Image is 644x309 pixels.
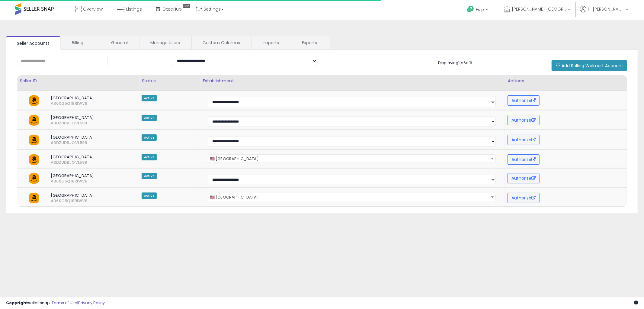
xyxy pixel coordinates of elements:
[207,155,495,163] span: 🇺🇸 United States
[508,193,540,203] button: Authorize
[46,115,125,120] span: [GEOGRAPHIC_DATA]
[83,6,103,12] span: Overview
[29,173,39,184] img: amazon.png
[142,173,157,179] span: Active
[163,6,182,12] span: DataHub
[512,6,566,12] span: [PERSON_NAME] [GEOGRAPHIC_DATA]
[142,115,157,121] span: Active
[142,154,157,160] span: Active
[562,63,623,69] span: Add Selling Walmart Account
[29,135,39,145] img: amazon.png
[46,193,125,198] span: [GEOGRAPHIC_DATA]
[142,192,157,199] span: Active
[46,120,59,126] span: A3DZUDBJOVL598
[46,198,59,204] span: A36XG5Q18RIWV8
[207,154,496,163] span: 🇺🇸 United States
[100,36,139,49] a: General
[181,3,192,9] div: Tooltip anchor
[46,160,59,165] span: A3DZUDBJOVL598
[252,36,290,49] a: Imports
[20,78,136,84] div: Seller ID
[207,193,496,201] span: 🇺🇸 United States
[46,135,125,140] span: [GEOGRAPHIC_DATA]
[139,36,191,49] a: Manage Users
[192,36,251,49] a: Custom Columns
[142,134,157,141] span: Active
[46,154,125,160] span: [GEOGRAPHIC_DATA]
[508,95,540,106] button: Authorize
[61,36,99,49] a: Billing
[46,179,59,184] span: A36XG5Q18RIWV8
[207,193,495,202] span: 🇺🇸 United States
[580,6,628,20] a: Hi [PERSON_NAME]
[508,173,540,183] button: Authorize
[29,154,39,165] img: amazon.png
[142,95,157,101] span: Active
[203,78,502,84] div: Establishment
[29,193,39,203] img: amazon.png
[29,115,39,126] img: amazon.png
[552,60,627,71] button: Add Selling Walmart Account
[476,7,484,12] span: Help
[438,60,472,66] span: Displaying 1 to 6 of 6
[467,5,474,13] i: Get Help
[126,6,142,12] span: Listings
[508,154,540,165] button: Authorize
[6,36,60,50] a: Seller Accounts
[291,36,330,49] a: Exports
[46,95,125,101] span: [GEOGRAPHIC_DATA]
[508,78,624,84] div: Actions
[142,78,197,84] div: Status
[462,1,494,20] a: Help
[29,95,39,106] img: amazon.png
[46,140,59,146] span: A3DZUDBJOVL598
[508,135,540,145] button: Authorize
[46,101,59,106] span: A36XG5Q18RIWV8
[46,173,125,179] span: [GEOGRAPHIC_DATA]
[508,115,540,125] button: Authorize
[588,6,624,12] span: Hi [PERSON_NAME]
